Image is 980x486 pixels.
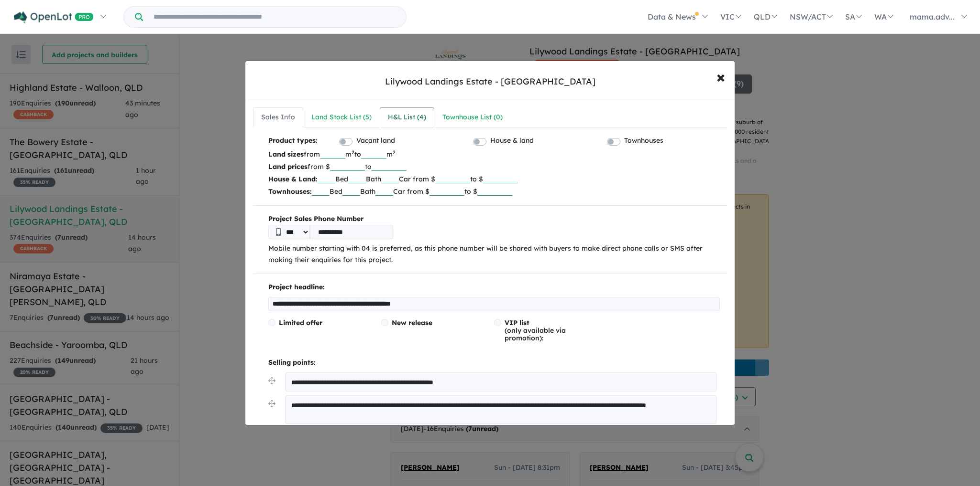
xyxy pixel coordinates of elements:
[268,175,318,183] b: House & Land:
[356,135,395,147] label: Vacant land
[311,112,372,123] div: Land Stock List ( 5 )
[268,282,720,293] p: Project headline:
[388,112,426,123] div: H&L List ( 4 )
[624,135,663,147] label: Townhouses
[490,135,534,147] label: House & land
[910,12,955,21] span: mama.adv...
[352,149,354,156] sup: 2
[268,150,304,158] b: Land sizes
[268,173,720,185] p: Bed Bath Car from $ to $
[268,357,720,369] p: Selling points:
[14,11,94,23] img: Openlot PRO Logo White
[276,228,281,236] img: Phone icon
[268,185,720,198] p: Bed Bath Car from $ to $
[145,7,404,27] input: Try estate name, suburb, builder or developer
[268,377,275,384] img: drag.svg
[268,243,720,266] p: Mobile number starting with 04 is preferred, as this phone number will be shared with buyers to m...
[268,148,720,160] p: from m to m
[392,318,432,327] span: New release
[268,213,720,225] b: Project Sales Phone Number
[261,112,295,123] div: Sales Info
[393,149,396,156] sup: 2
[385,75,595,88] div: Lilywood Landings Estate - [GEOGRAPHIC_DATA]
[442,112,503,123] div: Townhouse List ( 0 )
[268,135,318,148] b: Product types:
[268,400,275,407] img: drag.svg
[716,66,725,87] span: ×
[268,160,720,173] p: from $ to
[505,318,529,327] span: VIP list
[268,162,308,171] b: Land prices
[505,318,566,342] span: (only available via promotion):
[268,187,312,196] b: Townhouses:
[279,318,322,327] span: Limited offer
